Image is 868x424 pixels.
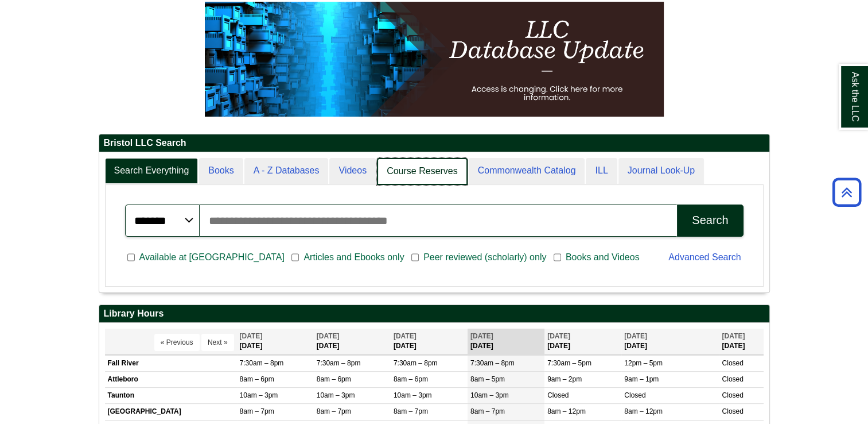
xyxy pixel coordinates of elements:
[470,375,505,383] span: 8am – 5pm
[105,372,237,388] td: Attleboro
[692,214,728,227] div: Search
[722,332,745,340] span: [DATE]
[99,134,769,152] h2: Bristol LLC Search
[317,359,361,367] span: 7:30am – 8pm
[470,391,509,399] span: 10am – 3pm
[240,332,263,340] span: [DATE]
[201,334,234,351] button: Next »
[329,158,376,184] a: Videos
[240,375,274,383] span: 8am – 6pm
[621,329,719,354] th: [DATE]
[828,184,865,200] a: Back to Top
[317,391,355,399] span: 10am – 3pm
[127,252,135,263] input: Available at [GEOGRAPHIC_DATA]
[299,250,408,264] span: Articles and Ebooks only
[547,332,570,340] span: [DATE]
[547,375,582,383] span: 9am – 2pm
[624,391,645,399] span: Closed
[722,359,743,367] span: Closed
[618,158,704,184] a: Journal Look-Up
[586,158,617,184] a: ILL
[105,158,198,184] a: Search Everything
[240,407,274,415] span: 8am – 7pm
[377,158,468,185] a: Course Reserves
[624,407,663,415] span: 8am – 12pm
[154,334,200,351] button: « Previous
[244,158,329,184] a: A - Z Databases
[468,329,544,354] th: [DATE]
[419,250,551,264] span: Peer reviewed (scholarly) only
[547,359,591,367] span: 7:30am – 5pm
[547,407,586,415] span: 8am – 12pm
[105,404,237,420] td: [GEOGRAPHIC_DATA]
[394,359,438,367] span: 7:30am – 8pm
[544,329,621,354] th: [DATE]
[470,359,515,367] span: 7:30am – 8pm
[237,329,314,354] th: [DATE]
[554,252,561,263] input: Books and Videos
[394,332,417,340] span: [DATE]
[470,332,493,340] span: [DATE]
[199,158,243,184] a: Books
[722,407,743,415] span: Closed
[317,375,351,383] span: 8am – 6pm
[99,305,769,323] h2: Library Hours
[470,407,505,415] span: 8am – 7pm
[240,359,284,367] span: 7:30am – 8pm
[391,329,468,354] th: [DATE]
[722,391,743,399] span: Closed
[240,391,278,399] span: 10am – 3pm
[317,332,340,340] span: [DATE]
[105,355,237,371] td: Fall River
[561,250,644,264] span: Books and Videos
[411,252,419,263] input: Peer reviewed (scholarly) only
[722,375,743,383] span: Closed
[105,388,237,404] td: Taunton
[547,391,569,399] span: Closed
[624,359,663,367] span: 12pm – 5pm
[291,252,299,263] input: Articles and Ebooks only
[394,407,428,415] span: 8am – 7pm
[314,329,391,354] th: [DATE]
[394,375,428,383] span: 8am – 6pm
[668,252,741,262] a: Advanced Search
[394,391,432,399] span: 10am – 3pm
[469,158,585,184] a: Commonwealth Catalog
[624,375,659,383] span: 9am – 1pm
[719,329,763,354] th: [DATE]
[135,250,289,264] span: Available at [GEOGRAPHIC_DATA]
[624,332,647,340] span: [DATE]
[205,2,664,117] img: HTML tutorial
[677,205,743,237] button: Search
[317,407,351,415] span: 8am – 7pm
